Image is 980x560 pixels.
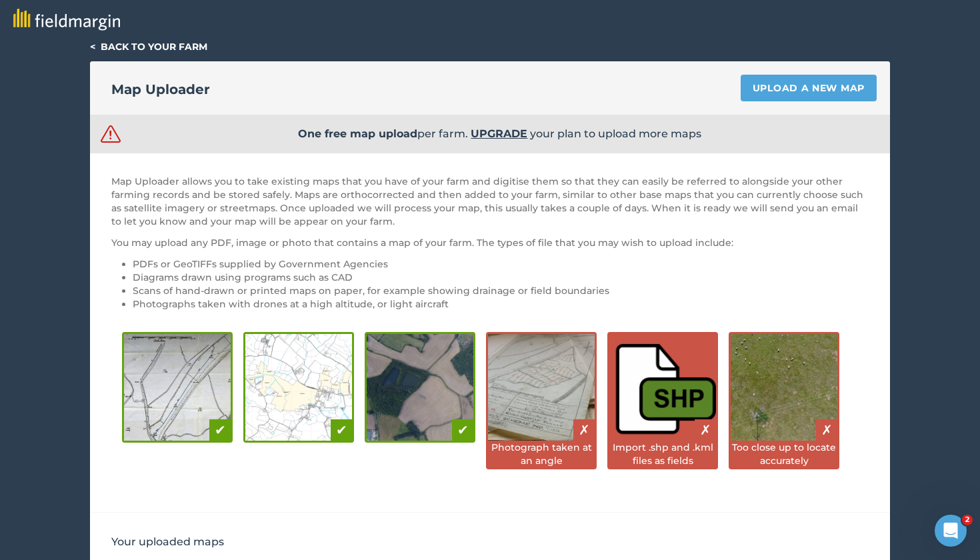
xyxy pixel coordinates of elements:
[609,441,716,467] div: Import .shp and .kml files as fields
[695,419,716,441] div: ✗
[367,334,473,441] img: Drone photography is good
[609,334,716,441] img: Shapefiles are bad
[13,9,120,31] img: fieldmargin logo
[245,334,352,441] img: Digital diagram is good
[111,236,869,249] p: You may upload any PDF, image or photo that contains a map of your farm. The types of file that y...
[111,175,869,228] p: Map Uploader allows you to take existing maps that you have of your farm and digitise them so tha...
[816,419,837,441] div: ✗
[209,419,231,441] div: ✔
[133,257,869,271] li: PDFs or GeoTIFFs supplied by Government Agencies
[124,334,231,441] img: Hand-drawn diagram is good
[101,125,121,143] img: Red warning triangle with exclamation mark inside
[573,419,595,441] div: ✗
[488,334,595,441] img: Photos taken at an angle are bad
[935,515,967,547] iframe: Intercom live chat
[133,284,869,297] li: Scans of hand-drawn or printed maps on paper, for example showing drainage or field boundaries
[731,334,837,441] img: Close up images are bad
[962,515,973,525] span: 2
[133,297,869,311] li: Photographs taken with drones at a high altitude, or light aircraft
[731,441,837,467] div: Too close up to locate accurately
[111,534,869,550] h3: Your uploaded maps
[452,419,473,441] div: ✔
[471,127,527,140] a: UPGRADE
[488,441,595,467] div: Photograph taken at an angle
[90,41,207,53] a: < Back to your farm
[298,127,417,140] strong: One free map upload
[741,75,877,101] a: Upload a new map
[331,419,352,441] div: ✔
[121,126,879,142] span: per farm. your plan to upload more maps
[133,271,869,284] li: Diagrams drawn using programs such as CAD
[111,80,210,99] h2: Map Uploader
